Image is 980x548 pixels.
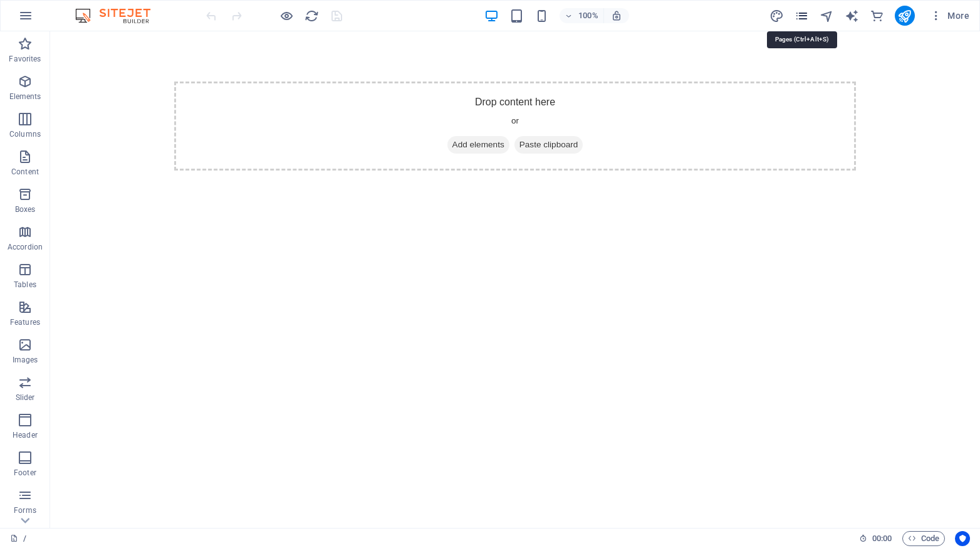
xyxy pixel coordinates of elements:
[14,280,36,290] p: Tables
[895,6,915,26] button: publish
[908,531,939,546] span: Code
[397,105,459,122] span: Add elements
[304,8,319,23] button: reload
[578,8,598,23] h6: 100%
[16,393,35,403] p: Slider
[925,6,974,26] button: More
[72,8,166,23] img: Editor Logo
[9,54,41,64] p: Favorites
[560,8,604,23] button: 100%
[8,242,43,252] p: Accordion
[859,531,892,546] h6: Session time
[769,8,785,23] button: design
[14,468,36,478] p: Footer
[124,50,806,139] div: Drop content here
[870,8,885,23] button: commerce
[15,204,36,214] p: Boxes
[872,531,892,546] span: 00 00
[11,167,39,177] p: Content
[881,534,883,543] span: :
[10,317,40,327] p: Features
[305,9,319,23] i: Reload page
[9,129,41,139] p: Columns
[9,92,41,102] p: Elements
[955,531,970,546] button: Usercentrics
[930,9,969,22] span: More
[13,430,38,440] p: Header
[769,9,784,23] i: Design (Ctrl+Alt+Y)
[795,8,810,23] button: pages
[611,10,622,21] i: On resize automatically adjust zoom level to fit chosen device.
[13,355,38,365] p: Images
[820,8,835,23] button: navigator
[902,531,945,546] button: Code
[279,8,294,23] button: Click here to leave preview mode and continue editing
[464,105,533,122] span: Paste clipboard
[14,505,36,515] p: Forms
[10,531,26,546] a: Click to cancel selection. Double-click to open Pages
[845,8,860,23] button: text_generator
